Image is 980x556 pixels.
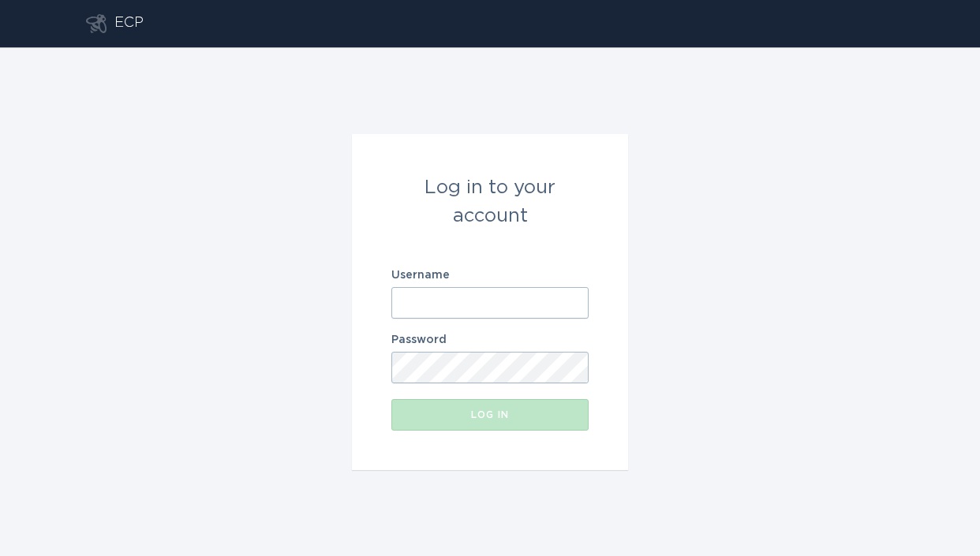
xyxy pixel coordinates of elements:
div: ECP [114,14,144,33]
button: Go to dashboard [86,14,107,33]
button: Log in [391,399,589,431]
div: Log in [399,410,581,420]
div: Log in to your account [391,174,589,230]
label: Password [391,334,589,345]
label: Username [391,270,589,281]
